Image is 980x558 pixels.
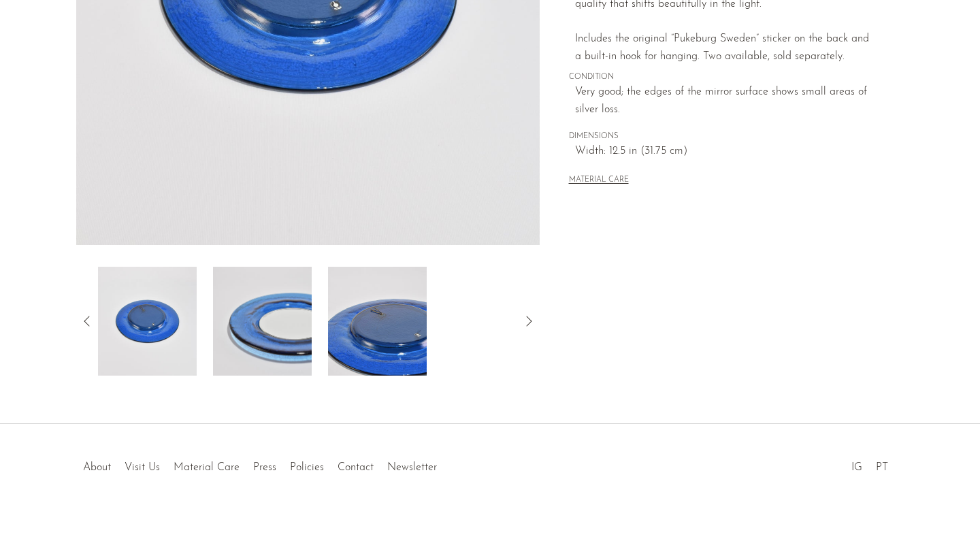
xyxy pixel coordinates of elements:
span: CONDITION [569,71,875,84]
img: Round Blue Glass Mirror [213,267,312,376]
a: About [83,462,111,473]
a: PT [876,462,888,473]
span: Width: 12.5 in (31.75 cm) [575,143,875,161]
a: Contact [338,462,374,473]
img: Round Blue Glass Mirror [98,267,197,376]
button: MATERIAL CARE [569,176,629,186]
span: DIMENSIONS [569,131,875,143]
span: Very good; the edges of the mirror surface shows small areas of silver loss. [575,84,875,118]
ul: Social Medias [845,451,895,477]
a: IG [851,462,862,473]
img: Round Blue Glass Mirror [328,267,427,376]
a: Press [253,462,276,473]
ul: Quick links [76,451,444,477]
a: Policies [290,462,324,473]
a: Visit Us [125,462,160,473]
a: Material Care [174,462,240,473]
